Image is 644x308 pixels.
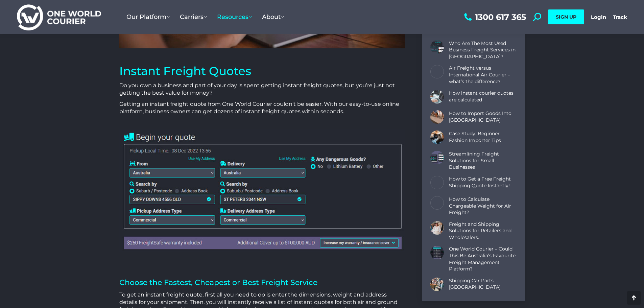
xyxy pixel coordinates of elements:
a: Post image [430,196,444,210]
span: Resources [217,13,252,21]
a: Post image [430,221,444,235]
a: Who Are The Most Used Business Freight Services in [GEOGRAPHIC_DATA]? [449,40,517,60]
p: Do you own a business and part of your day is spent getting instant freight quotes, but you’re ju... [119,82,405,97]
a: Post image [430,278,444,291]
a: 1300 617 365 [462,13,526,21]
span: SIGN UP [556,14,576,20]
a: Streamlining Freight Solutions for Small Businesses [449,151,517,171]
a: One World Courier – Could This Be Australia’s Favourite Freight Management Platform? [449,246,517,273]
a: How to Import Goods Into [GEOGRAPHIC_DATA] [449,110,517,123]
a: How instant courier quotes are calculated [449,90,517,103]
a: Post image [430,246,444,260]
a: Post image [430,151,444,164]
a: About [257,6,289,27]
a: Post image [430,176,444,189]
span: Carriers [180,13,207,21]
a: SIGN UP [548,9,584,24]
a: Post image [430,110,444,124]
span: About [262,13,284,21]
a: Post image [430,65,444,79]
a: Resources [212,6,257,27]
h1: Instant Freight Quotes [119,64,405,78]
a: Post image [430,90,444,103]
a: How to Calculate Chargeable Weight for Air Freight? [449,196,517,216]
a: Shipping Car Parts [GEOGRAPHIC_DATA] [449,278,517,291]
img: One World Courier [17,3,101,31]
a: Our Platform [121,6,175,27]
span: Our Platform [126,13,170,21]
a: Carriers [175,6,212,27]
a: Freight and Shipping Solutions for Retailers and Wholesalers. [449,221,517,241]
a: Track [613,14,627,20]
h2: Choose the Fastest, Cheapest or Best Freight Service [119,268,405,288]
a: Post image [430,131,444,144]
a: Air Freight versus International Air Courier – what’s the difference? [449,65,517,85]
a: Post image [430,40,444,54]
a: Case Study: Beginner Fashion Importer Tips [449,131,517,144]
p: Getting an instant freight quote from One World Courier couldn’t be easier. With our easy-to-use ... [119,100,405,116]
a: Login [591,14,606,20]
a: How to Get a Free Freight Shipping Quote Instantly! [449,176,517,189]
img: One World Courier - begining a freight quote [119,129,405,252]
